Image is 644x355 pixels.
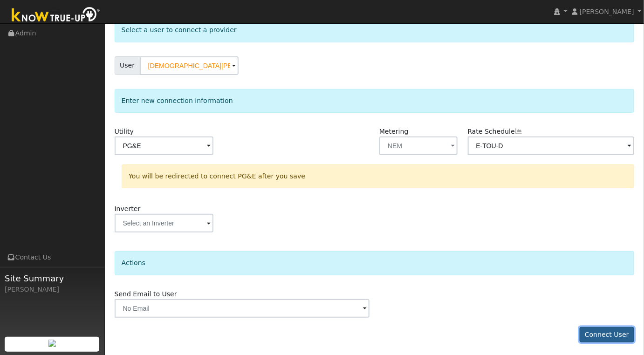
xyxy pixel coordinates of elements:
[115,204,141,214] label: Inverter
[379,137,458,155] button: NEM
[7,5,105,26] img: Know True-Up
[115,137,213,155] input: Select a Utility
[122,164,634,188] div: You will be redirected to connect PG&E after you save
[580,327,635,343] button: Connect User
[48,340,56,347] img: retrieve
[115,18,635,42] div: Select a user to connect a provider
[379,127,409,137] label: Metering
[468,127,523,137] label: Rate Schedule
[115,299,370,318] input: No Email
[115,289,177,299] label: Send Email to User
[115,251,635,275] div: Actions
[115,56,140,75] span: User
[115,127,134,137] label: Utility
[5,285,100,294] div: [PERSON_NAME]
[5,272,100,285] span: Site Summary
[115,89,635,113] div: Enter new connection information
[580,8,634,15] span: [PERSON_NAME]
[140,56,239,75] input: Select a User
[115,214,213,232] input: Select an Inverter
